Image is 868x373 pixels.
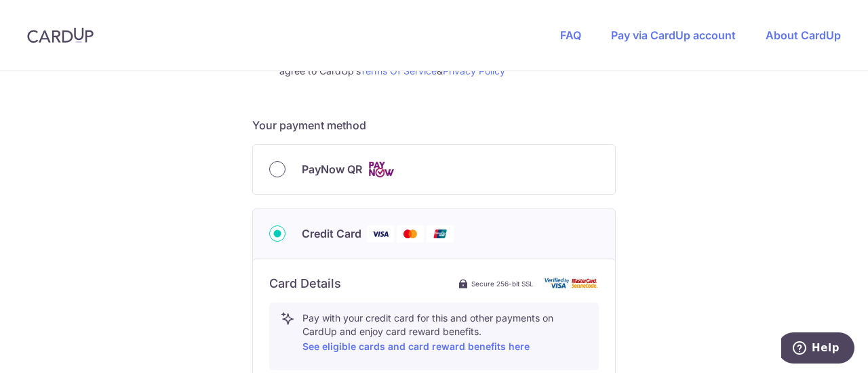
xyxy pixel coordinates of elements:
[471,278,534,289] span: Secure 256-bit SSL
[611,28,736,42] a: Pay via CardUp account
[397,225,424,242] img: Mastercard
[27,27,94,43] img: CardUp
[560,28,581,42] a: FAQ
[269,161,599,178] div: PayNow QR Cards logo
[427,225,454,242] img: Union Pay
[368,161,395,178] img: Cards logo
[302,341,530,352] a: See eligible cards and card reward benefits here
[360,65,437,76] a: Terms Of Service
[252,117,616,133] h5: Your payment method
[302,311,587,355] p: Pay with your credit card for this and other payments on CardUp and enjoy card reward benefits.
[302,161,362,177] span: PayNow QR
[302,225,361,242] span: Credit Card
[766,28,841,42] a: About CardUp
[269,276,341,292] h6: Card Details
[545,278,599,289] img: card secure
[443,65,505,76] a: Privacy Policy
[367,225,394,242] img: Visa
[781,332,854,366] iframe: Opens a widget where you can find more information
[269,225,599,242] div: Credit Card Visa Mastercard Union Pay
